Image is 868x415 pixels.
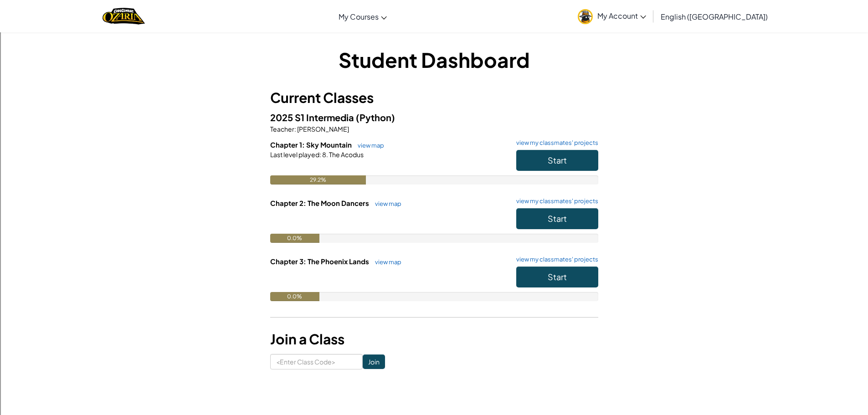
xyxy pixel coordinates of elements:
img: avatar [578,9,593,24]
a: English ([GEOGRAPHIC_DATA]) [656,4,772,29]
a: My Account [573,2,651,31]
span: My Courses [339,12,379,21]
a: Ozaria by CodeCombat logo [103,7,145,26]
span: My Account [597,11,646,20]
img: Home [103,7,145,26]
a: My Courses [334,4,391,29]
span: English ([GEOGRAPHIC_DATA]) [661,12,768,21]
